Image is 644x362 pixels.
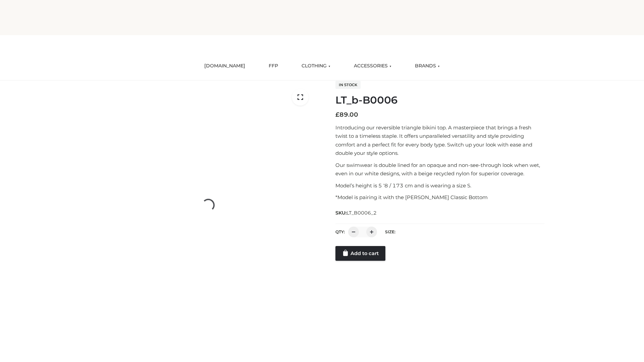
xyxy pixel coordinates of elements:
span: LT_B0006_2 [346,210,377,216]
a: Add to cart [335,246,385,261]
a: FFP [264,59,283,73]
label: QTY: [335,229,345,234]
a: ACCESSORIES [349,59,396,73]
span: In stock [335,81,361,89]
span: £ [335,111,339,118]
p: Model’s height is 5 ‘8 / 173 cm and is wearing a size S. [335,181,544,190]
p: Introducing our reversible triangle bikini top. A masterpiece that brings a fresh twist to a time... [335,123,544,158]
label: Size: [385,229,395,234]
p: *Model is pairing it with the [PERSON_NAME] Classic Bottom [335,193,544,202]
bdi: 89.00 [335,111,358,118]
a: BRANDS [410,59,445,73]
a: [DOMAIN_NAME] [199,59,250,73]
p: Our swimwear is double lined for an opaque and non-see-through look when wet, even in our white d... [335,161,544,178]
a: CLOTHING [297,59,335,73]
h1: LT_b-B0006 [335,94,544,106]
span: SKU: [335,209,377,217]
